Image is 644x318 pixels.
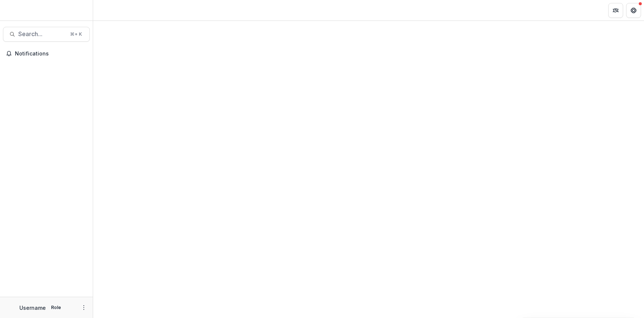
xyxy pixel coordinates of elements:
[19,304,46,312] p: Username
[626,3,641,18] button: Get Help
[96,5,128,16] nav: breadcrumb
[69,30,83,38] div: ⌘ + K
[3,27,90,42] button: Search...
[18,31,66,38] span: Search...
[49,304,63,311] p: Role
[608,3,623,18] button: Partners
[3,48,90,60] button: Notifications
[15,51,87,57] span: Notifications
[79,303,88,312] button: More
